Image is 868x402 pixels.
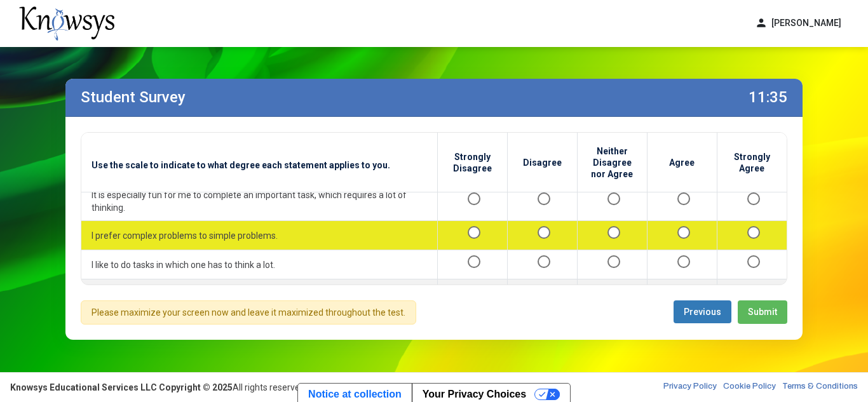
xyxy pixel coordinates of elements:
[755,17,768,30] span: person
[663,381,717,394] a: Privacy Policy
[684,307,721,317] span: Previous
[717,133,787,193] th: Strongly Agree
[507,133,577,193] th: Disagree
[81,221,437,250] td: I prefer complex problems to simple problems.
[747,13,849,34] button: person[PERSON_NAME]
[437,133,507,193] th: Strongly Disagree
[723,381,776,394] a: Cookie Policy
[92,159,427,171] span: Use the scale to indicate to what degree each statement applies to you.
[19,6,114,41] img: knowsys-logo.png
[674,300,731,323] button: Previous
[577,133,647,193] th: Neither Disagree nor Agree
[738,300,787,324] button: Submit
[748,307,777,317] span: Submit
[81,279,437,318] td: I often say to myself that people should think carefully and long to find the best solution to a ...
[782,381,858,394] a: Terms & Conditions
[81,88,186,106] label: Student Survey
[647,133,717,193] th: Agree
[749,88,787,106] label: 11:35
[81,182,437,221] td: It is especially fun for me to complete an important task, which requires a lot of thinking.
[81,250,437,279] td: I like to do tasks in which one has to think a lot.
[81,300,416,325] div: Please maximize your screen now and leave it maximized throughout the test.
[10,382,233,392] strong: Knowsys Educational Services LLC Copyright © 2025
[10,381,307,394] div: All rights reserved.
